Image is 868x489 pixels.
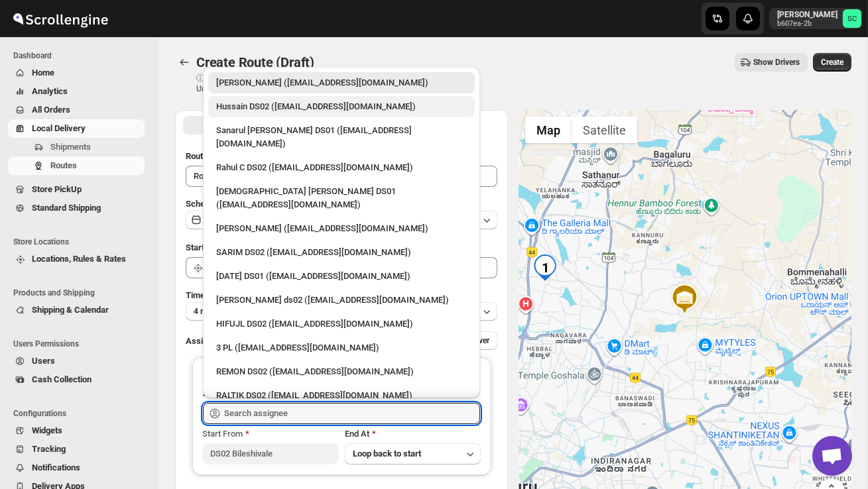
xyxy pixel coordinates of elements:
button: Widgets [8,421,145,440]
li: Rashidul ds02 (vaseno4694@minduls.com) [203,287,480,311]
span: Cash Collection [32,374,92,384]
span: Analytics [32,86,68,96]
text: SC [847,15,857,23]
button: Notifications [8,459,145,477]
button: All Route Options [183,116,340,135]
span: Local Delivery [32,123,86,133]
li: Hussain DS02 (jarav60351@abatido.com) [203,93,480,117]
li: Sanarul Haque DS01 (fefifag638@adosnan.com) [203,117,480,154]
div: 3 PL ([EMAIL_ADDRESS][DOMAIN_NAME]) [216,341,467,354]
li: Vikas Rathod (lolegiy458@nalwan.com) [203,215,480,239]
div: [PERSON_NAME] ([EMAIL_ADDRESS][DOMAIN_NAME]) [216,222,467,235]
span: Scheduled for [186,199,239,209]
span: Users Permissions [13,339,150,349]
span: All Orders [32,105,70,115]
span: Shipping & Calendar [32,305,109,315]
span: Loop back to start [353,449,421,459]
img: ScrollEngine [11,2,110,35]
span: Shipments [50,142,91,152]
div: HIFUJL DS02 ([EMAIL_ADDRESS][DOMAIN_NAME]) [216,317,467,331]
span: Route Name [186,151,232,161]
button: Users [8,352,145,370]
div: [DEMOGRAPHIC_DATA] [PERSON_NAME] DS01 ([EMAIL_ADDRESS][DOMAIN_NAME]) [216,185,467,211]
span: Time Per Stop [186,290,239,300]
li: Islam Laskar DS01 (vixib74172@ikowat.com) [203,178,480,215]
button: Create [813,53,851,72]
button: Show street map [525,117,572,143]
span: 4 minutes [194,306,229,317]
li: Raja DS01 (gasecig398@owlny.com) [203,263,480,287]
div: RALTIK DS02 ([EMAIL_ADDRESS][DOMAIN_NAME]) [216,389,467,402]
button: Show Drivers [735,53,808,72]
input: Search assignee [224,403,480,424]
span: Store Locations [13,237,150,247]
div: [DATE] DS01 ([EMAIL_ADDRESS][DOMAIN_NAME]) [216,270,467,283]
button: Shipping & Calendar [8,301,145,319]
span: Locations, Rules & Rates [32,254,126,264]
span: Notifications [32,462,80,472]
button: Routes [175,53,194,72]
button: 4 minutes [186,302,497,321]
button: All Orders [8,101,145,119]
span: Standard Shipping [32,203,101,213]
span: Create [821,57,843,68]
span: Sanjay chetri [843,9,861,28]
div: 1 [532,254,558,281]
li: RALTIK DS02 (cecih54531@btcours.com) [203,382,480,406]
button: Cash Collection [8,370,145,389]
span: Tracking [32,444,66,454]
button: Home [8,64,145,82]
li: 3 PL (hello@home-run.co) [203,335,480,358]
p: [PERSON_NAME] [777,9,837,20]
span: Users [32,356,55,366]
span: Routes [50,160,77,170]
button: Tracking [8,440,145,459]
div: Open chat [812,436,852,476]
button: Loop back to start [345,443,481,464]
div: Hussain DS02 ([EMAIL_ADDRESS][DOMAIN_NAME]) [216,100,467,113]
span: Home [32,68,54,78]
p: ⓘ Shipments can also be added from Shipments menu Unrouted tab [196,73,405,94]
span: Start Location (Warehouse) [186,243,290,252]
li: Rahul C DS02 (rahul.chopra@home-run.co) [203,154,480,178]
span: Widgets [32,425,62,435]
div: SARIM DS02 ([EMAIL_ADDRESS][DOMAIN_NAME]) [216,246,467,259]
button: Routes [8,156,145,175]
input: Eg: Bengaluru Route [186,166,497,187]
li: REMON DS02 (kesame7468@btcours.com) [203,358,480,382]
span: Start From [202,429,243,439]
p: b607ea-2b [777,20,837,28]
button: Analytics [8,82,145,101]
span: Store PickUp [32,184,82,194]
span: Products and Shipping [13,288,150,298]
div: [PERSON_NAME] ([EMAIL_ADDRESS][DOMAIN_NAME]) [216,76,467,89]
button: Locations, Rules & Rates [8,250,145,268]
div: End At [345,427,481,441]
li: Rahul Chopra (pukhraj@home-run.co) [203,72,480,93]
li: HIFUJL DS02 (cepali9173@intady.com) [203,311,480,335]
button: User menu [769,8,863,29]
span: Assign to [186,336,221,346]
span: Show Drivers [753,57,800,68]
li: SARIM DS02 (xititor414@owlny.com) [203,239,480,263]
div: Sanarul [PERSON_NAME] DS01 ([EMAIL_ADDRESS][DOMAIN_NAME]) [216,124,467,150]
div: Rahul C DS02 ([EMAIL_ADDRESS][DOMAIN_NAME]) [216,161,467,174]
button: Shipments [8,138,145,156]
div: [PERSON_NAME] ds02 ([EMAIL_ADDRESS][DOMAIN_NAME]) [216,294,467,307]
button: Show satellite imagery [572,117,637,143]
span: Create Route (Draft) [196,54,314,70]
span: Dashboard [13,50,150,61]
button: [DATE]|[DATE] [186,211,497,229]
span: Configurations [13,408,150,419]
div: REMON DS02 ([EMAIL_ADDRESS][DOMAIN_NAME]) [216,365,467,378]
